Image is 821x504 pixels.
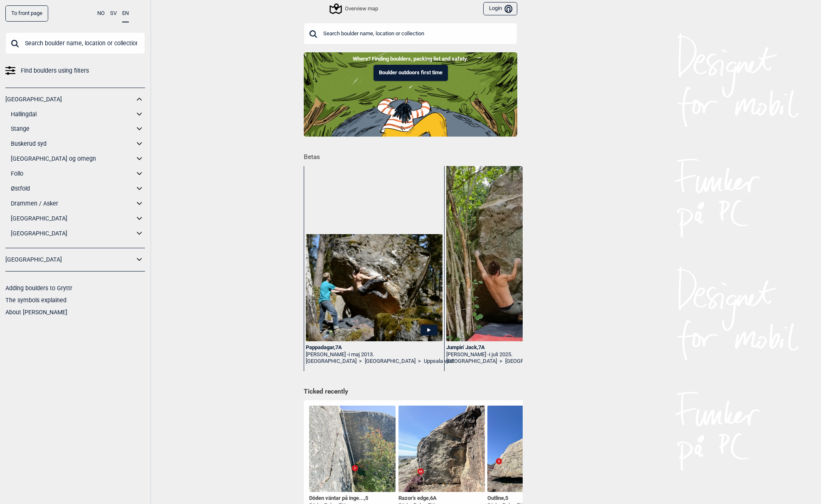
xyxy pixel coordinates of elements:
input: Search boulder name, location or collection [5,32,145,54]
input: Search boulder name, location or collection [304,23,517,44]
span: > [499,358,502,365]
span: Find boulders using filters [21,65,89,77]
button: EN [122,5,129,22]
a: Drammen / Asker [11,198,134,210]
div: Outline , [487,495,529,502]
div: Döden väntar på inge... , [309,495,368,502]
span: i juli 2025. [489,351,512,357]
a: [GEOGRAPHIC_DATA] [11,228,134,240]
button: Login [483,2,517,16]
a: [GEOGRAPHIC_DATA] [5,254,134,266]
div: Pappadagar , 7A [306,344,442,351]
h1: Ticked recently [304,387,517,396]
div: [PERSON_NAME] - [446,351,583,358]
img: Doden vantar pa ingen men du star forst i kon [309,406,396,492]
a: Buskerud syd [11,138,134,150]
span: i maj 2013. [349,351,374,357]
a: Hallingdal [11,108,134,120]
button: Boulder outdoors first time [374,65,448,81]
a: [GEOGRAPHIC_DATA] [5,93,134,105]
a: Østfold [11,183,134,195]
a: [GEOGRAPHIC_DATA] [365,358,415,365]
img: Erik S pa Pappadagar [306,234,442,341]
span: > [359,358,362,365]
span: 6A [430,495,437,501]
img: Erik pa Jumpin Jack [446,165,583,341]
img: Razors edge [398,406,485,492]
a: Find boulders using filters [5,65,145,77]
span: > [418,358,421,365]
span: 5 [505,495,508,501]
p: Where? Finding boulders, packing list and safety. [6,55,815,63]
button: SV [110,5,117,22]
a: [GEOGRAPHIC_DATA] og omegn [11,153,134,165]
img: Indoor to outdoor [304,52,517,136]
a: [GEOGRAPHIC_DATA] [11,213,134,225]
span: 5 [365,495,368,501]
a: Follo [11,168,134,180]
h1: Betas [304,147,523,162]
img: Outline [487,406,574,492]
button: NO [97,5,105,22]
div: Razor's edge , [398,495,440,502]
a: [GEOGRAPHIC_DATA] [446,358,497,365]
a: The symbols explained [5,297,66,303]
a: To front page [5,5,48,22]
div: Overview map [331,4,378,14]
a: [GEOGRAPHIC_DATA] [306,358,356,365]
div: [PERSON_NAME] - [306,351,442,358]
a: Uppsala väst [424,358,454,365]
div: Jumpin' Jack , 7A [446,344,583,351]
a: About [PERSON_NAME] [5,309,67,316]
a: [GEOGRAPHIC_DATA] [505,358,556,365]
a: Stange [11,123,134,135]
a: Adding boulders to Gryttr [5,285,72,291]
